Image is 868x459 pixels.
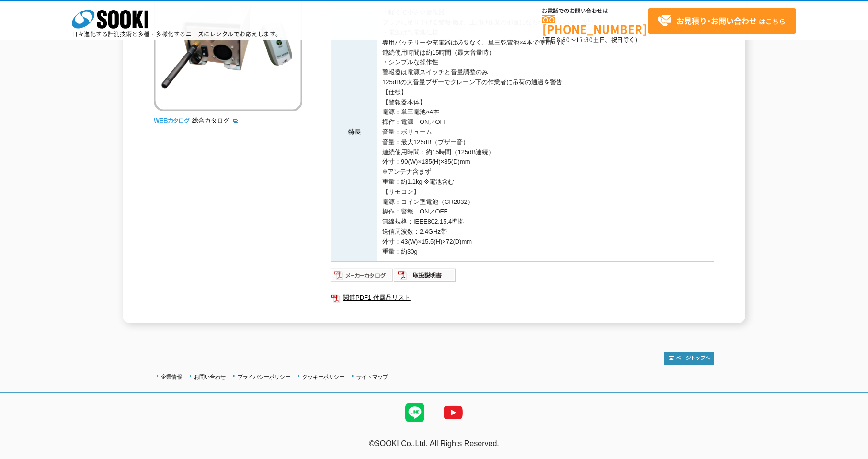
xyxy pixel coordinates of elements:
[377,3,714,262] td: ・軽くて小さい警報器 フックに吊り下げる警報機は、玉掛け作業の邪魔にならないコンパクト設計 ・電源は乾電池仕様 専用バッテリーや充電器は必要なく、単三乾電池×4本で使用可能 連続使用時間は約15...
[664,352,714,365] img: トップページへ
[331,291,714,304] a: 関連PDF1 付属品リスト
[542,15,648,34] a: [PHONE_NUMBER]
[356,374,388,380] a: サイトマップ
[394,268,457,283] img: 取扱説明書
[542,8,648,14] span: お電話でのお問い合わせは
[576,35,593,44] span: 17:30
[831,449,868,458] a: テストMail
[331,3,377,262] th: 特長
[542,35,637,44] span: (平日 ～ 土日、祝日除く)
[394,274,457,281] a: 取扱説明書
[331,268,394,283] img: メーカーカタログ
[676,15,757,26] strong: お見積り･お問い合わせ
[434,393,472,432] img: YouTube
[648,8,796,34] a: お見積り･お問い合わせはこちら
[161,374,182,380] a: 企業情報
[657,14,786,28] span: はこちら
[238,374,290,380] a: プライバシーポリシー
[302,374,344,380] a: クッキーポリシー
[192,117,239,124] a: 総合カタログ
[154,116,190,125] img: webカタログ
[72,31,282,37] p: 日々進化する計測技術と多種・多様化するニーズにレンタルでお応えします。
[194,374,226,380] a: お問い合わせ
[557,35,570,44] span: 8:50
[396,393,434,432] img: LINE
[331,274,394,281] a: メーカーカタログ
